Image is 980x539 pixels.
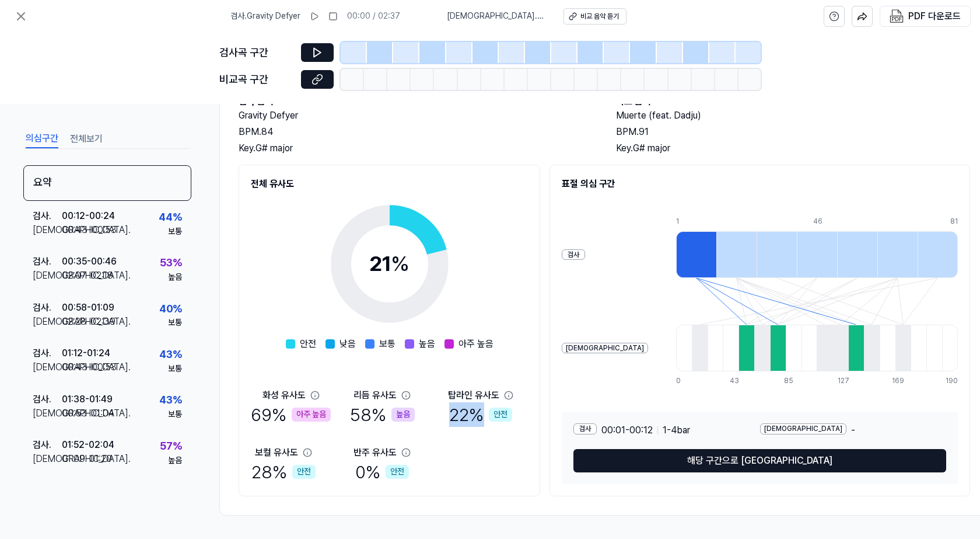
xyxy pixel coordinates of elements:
h2: 표절 의심 구간 [562,177,958,191]
span: [DEMOGRAPHIC_DATA] . Muerte (feat. Dadju) [447,11,549,22]
div: 아주 높음 [292,408,331,422]
div: 보통 [168,409,182,420]
div: BPM. 91 [616,125,970,139]
div: Key. G# major [239,141,593,155]
div: 0 [676,376,692,386]
h2: Muerte (feat. Dadju) [616,109,970,123]
div: 01:38 - 01:49 [62,392,113,406]
div: 40 % [159,301,182,318]
div: 00:43 - 00:53 [62,360,117,374]
div: 검사 . [33,392,62,406]
div: 높음 [168,455,182,467]
h2: 전체 유사도 [251,177,528,191]
div: 00:58 - 01:09 [62,301,114,315]
div: 안전 [292,465,316,479]
div: 검사곡 구간 [219,44,294,61]
span: 보통 [379,337,395,351]
img: PDF Download [890,9,904,23]
span: 높음 [419,337,435,351]
div: 46 [813,217,853,227]
div: 안전 [489,408,512,422]
div: 보통 [168,317,182,329]
div: [DEMOGRAPHIC_DATA] . [33,452,62,466]
div: 00:35 - 00:46 [62,255,117,269]
button: help [824,6,845,27]
button: PDF 다운로드 [887,6,963,26]
div: 보컬 유사도 [255,446,298,460]
div: 22 % [449,402,512,427]
div: 검사 . [33,255,62,269]
div: Key. G# major [616,141,970,155]
div: 요약 [23,165,191,201]
div: [DEMOGRAPHIC_DATA] . [33,223,62,237]
div: 높음 [391,408,415,422]
div: 안전 [386,465,409,479]
div: 190 [946,376,958,386]
div: 1 [676,217,716,227]
img: share [857,11,867,22]
span: 아주 높음 [459,337,494,351]
button: 전체보기 [70,130,103,148]
div: PDF 다운로드 [908,9,961,24]
div: 57 % [160,438,182,455]
div: - [760,423,947,437]
div: 보통 [168,363,182,375]
span: 00:01 - 00:12 [601,423,653,437]
div: 53 % [160,255,182,272]
div: 비교곡 구간 [219,71,294,88]
span: 검사 . Gravity Defyer [230,11,300,22]
div: 높음 [168,272,182,283]
div: [DEMOGRAPHIC_DATA] . [33,315,62,329]
div: 검사 . [33,438,62,452]
div: 00:53 - 01:04 [62,406,114,420]
div: 0 % [355,460,409,484]
div: 58 % [350,402,415,427]
div: 01:09 - 01:20 [62,452,112,466]
div: [DEMOGRAPHIC_DATA] . [33,360,62,374]
div: 00:12 - 00:24 [62,209,115,223]
div: 28 % [251,460,316,484]
span: 1 - 4 bar [663,423,690,437]
div: 44 % [159,209,182,226]
div: 43 % [159,346,182,363]
button: 의심구간 [26,130,58,148]
div: 검사 [562,249,585,260]
div: 화성 유사도 [262,388,306,402]
svg: help [829,11,839,22]
div: 반주 유사도 [353,446,397,460]
div: 00:43 - 00:53 [62,223,117,237]
span: 낮음 [339,337,356,351]
button: 해당 구간으로 [GEOGRAPHIC_DATA] [573,449,946,472]
div: 검사 . [33,209,62,223]
span: % [391,251,409,276]
div: 127 [838,376,853,386]
div: 보통 [168,226,182,238]
div: [DEMOGRAPHIC_DATA] [760,423,846,434]
div: 00:00 / 02:37 [347,11,400,22]
div: BPM. 84 [239,125,593,139]
div: 검사 . [33,346,62,360]
div: [DEMOGRAPHIC_DATA] . [33,406,62,420]
div: 85 [784,376,800,386]
div: 69 % [251,402,331,427]
div: [DEMOGRAPHIC_DATA] . [33,269,62,283]
div: 01:12 - 01:24 [62,346,110,360]
div: 검사 [573,423,597,434]
h2: Gravity Defyer [239,109,593,123]
div: 리듬 유사도 [353,388,397,402]
span: 안전 [300,337,316,351]
div: 21 [369,248,409,280]
div: 43 [730,376,745,386]
div: 탑라인 유사도 [448,388,499,402]
div: 169 [892,376,908,386]
div: 02:07 - 02:18 [62,269,113,283]
div: 비교 음악 듣기 [580,12,619,22]
button: 비교 음악 듣기 [563,8,626,25]
div: [DEMOGRAPHIC_DATA] [562,343,648,354]
div: 검사 . [33,301,62,315]
div: 02:28 - 02:39 [62,315,116,329]
div: 81 [950,217,958,227]
div: 43 % [159,392,182,409]
div: 01:52 - 02:04 [62,438,114,452]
